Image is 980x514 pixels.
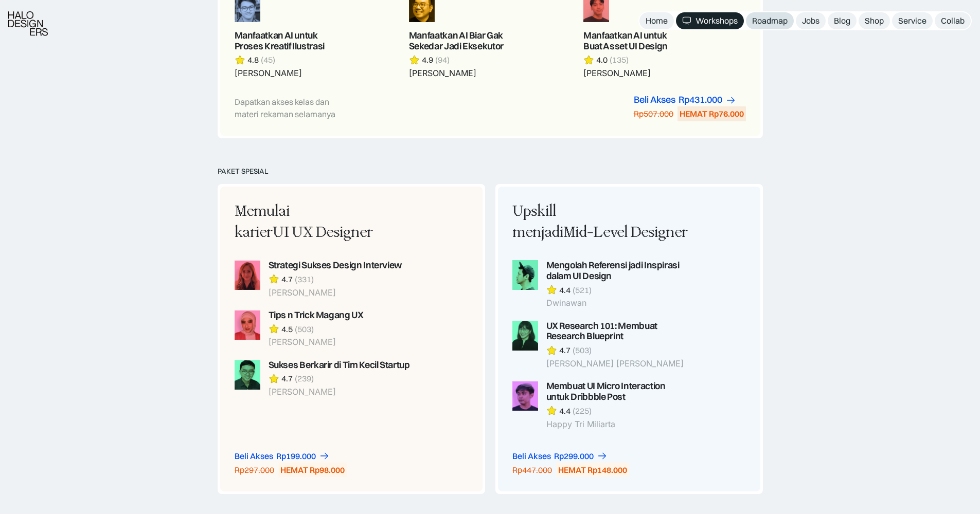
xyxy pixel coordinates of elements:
a: Service [892,12,933,29]
div: 4.7 [281,373,293,384]
div: Workshops [696,15,738,26]
div: Mengolah Referensi jadi Inspirasi dalam UI Design [546,260,689,282]
div: 4.4 [559,406,571,416]
div: Shop [865,15,884,26]
div: (503) [573,345,592,356]
a: Home [639,12,674,29]
div: Collab [941,15,965,26]
div: [PERSON_NAME] [269,387,410,397]
div: 4.7 [281,274,293,285]
div: 4.5 [281,324,293,335]
div: Tips n Trick Magang UX [269,310,364,321]
div: Sukses Berkarir di Tim Kecil Startup [269,360,410,371]
div: (225) [573,406,592,416]
a: UX Research 101: Membuat Research Blueprint4.7(503)[PERSON_NAME] [PERSON_NAME] [512,321,689,369]
a: Roadmap [746,12,794,29]
div: Jobs [802,15,819,26]
div: Upskill menjadi [512,201,689,244]
a: Beli AksesRp299.000 [512,451,608,462]
div: [PERSON_NAME] [269,337,364,347]
a: Sukses Berkarir di Tim Kecil Startup4.7(239)[PERSON_NAME] [235,360,412,397]
span: UI UX Designer [273,224,373,241]
div: Dwinawan [546,298,689,308]
div: Home [646,15,668,26]
div: HEMAT Rp76.000 [680,108,744,119]
a: Collab [935,12,971,29]
span: Mid-Level Designer [563,224,688,241]
div: Rp507.000 [634,108,673,119]
div: Rp431.000 [679,95,722,105]
div: Happy Tri Miliarta [546,419,689,429]
div: [PERSON_NAME] [PERSON_NAME] [546,359,689,369]
div: 4.7 [559,345,571,356]
div: Strategi Sukses Design Interview [269,260,402,271]
a: Beli AksesRp431.000 [634,95,736,105]
div: Rp447.000 [512,465,552,475]
a: Shop [859,12,890,29]
div: PAKET SPESIAL [218,167,763,176]
div: (239) [295,373,314,384]
a: Strategi Sukses Design Interview4.7(331)[PERSON_NAME] [235,260,412,298]
a: Membuat UI Micro Interaction untuk Dribbble Post4.4(225)Happy Tri Miliarta [512,381,689,429]
div: (521) [573,285,592,296]
div: UX Research 101: Membuat Research Blueprint [546,321,689,342]
div: 4.4 [559,285,571,296]
a: Blog [828,12,857,29]
a: Mengolah Referensi jadi Inspirasi dalam UI Design4.4(521)Dwinawan [512,260,689,308]
a: Jobs [796,12,826,29]
div: HEMAT Rp148.000 [558,465,627,475]
div: Rp299.000 [554,451,594,462]
div: [PERSON_NAME] [269,288,402,298]
div: (331) [295,274,314,285]
div: HEMAT Rp98.000 [280,465,345,475]
a: Beli AksesRp199.000 [235,451,330,462]
div: Rp199.000 [276,451,316,462]
div: (503) [295,324,314,335]
div: Roadmap [752,15,788,26]
div: Beli Akses [235,451,273,462]
a: Tips n Trick Magang UX4.5(503)[PERSON_NAME] [235,310,412,347]
div: Membuat UI Micro Interaction untuk Dribbble Post [546,381,689,402]
div: Beli Akses [634,95,675,105]
div: Blog [834,15,850,26]
a: Workshops [676,12,744,29]
div: Service [898,15,926,26]
div: Rp297.000 [235,465,274,475]
div: Beli Akses [512,451,551,462]
div: Dapatkan akses kelas dan materi rekaman selamanya [235,96,351,120]
div: Memulai karier [235,201,412,244]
